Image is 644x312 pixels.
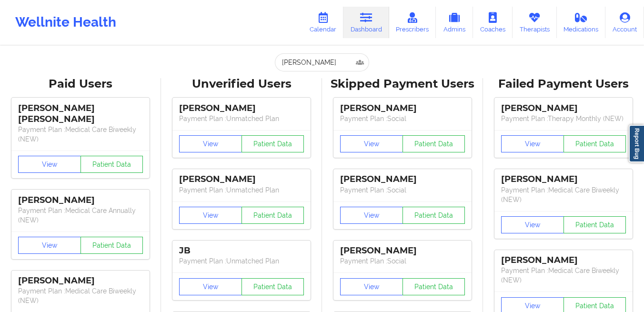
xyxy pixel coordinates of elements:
[179,256,304,266] p: Payment Plan : Unmatched Plan
[389,7,436,38] a: Prescribers
[18,275,143,286] div: [PERSON_NAME]
[179,103,304,114] div: [PERSON_NAME]
[402,207,465,224] button: Patient Data
[340,135,403,152] button: View
[501,103,626,114] div: [PERSON_NAME]
[340,245,465,256] div: [PERSON_NAME]
[18,237,81,254] button: View
[329,77,476,91] div: Skipped Payment Users
[179,135,242,152] button: View
[18,195,143,206] div: [PERSON_NAME]
[179,278,242,295] button: View
[501,135,564,152] button: View
[402,135,465,152] button: Patient Data
[179,114,304,123] p: Payment Plan : Unmatched Plan
[302,7,343,38] a: Calendar
[340,103,465,114] div: [PERSON_NAME]
[490,77,637,91] div: Failed Payment Users
[241,207,304,224] button: Patient Data
[179,207,242,224] button: View
[563,135,626,152] button: Patient Data
[340,278,403,295] button: View
[501,266,626,285] p: Payment Plan : Medical Care Biweekly (NEW)
[340,185,465,195] p: Payment Plan : Social
[473,7,513,38] a: Coaches
[18,156,81,173] button: View
[402,278,465,295] button: Patient Data
[80,156,143,173] button: Patient Data
[563,216,626,233] button: Patient Data
[7,77,154,91] div: Paid Users
[241,135,304,152] button: Patient Data
[513,7,557,38] a: Therapists
[18,286,143,305] p: Payment Plan : Medical Care Biweekly (NEW)
[343,7,389,38] a: Dashboard
[18,103,143,125] div: [PERSON_NAME] [PERSON_NAME]
[241,278,304,295] button: Patient Data
[18,125,143,144] p: Payment Plan : Medical Care Biweekly (NEW)
[80,237,143,254] button: Patient Data
[179,185,304,195] p: Payment Plan : Unmatched Plan
[501,174,626,185] div: [PERSON_NAME]
[168,77,315,91] div: Unverified Users
[501,114,626,123] p: Payment Plan : Therapy Monthly (NEW)
[501,185,626,204] p: Payment Plan : Medical Care Biweekly (NEW)
[340,174,465,185] div: [PERSON_NAME]
[501,255,626,266] div: [PERSON_NAME]
[557,7,606,38] a: Medications
[340,256,465,266] p: Payment Plan : Social
[605,7,644,38] a: Account
[179,245,304,256] div: JB
[629,125,644,162] a: Report Bug
[436,7,473,38] a: Admins
[340,114,465,123] p: Payment Plan : Social
[501,216,564,233] button: View
[340,207,403,224] button: View
[179,174,304,185] div: [PERSON_NAME]
[18,206,143,225] p: Payment Plan : Medical Care Annually (NEW)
